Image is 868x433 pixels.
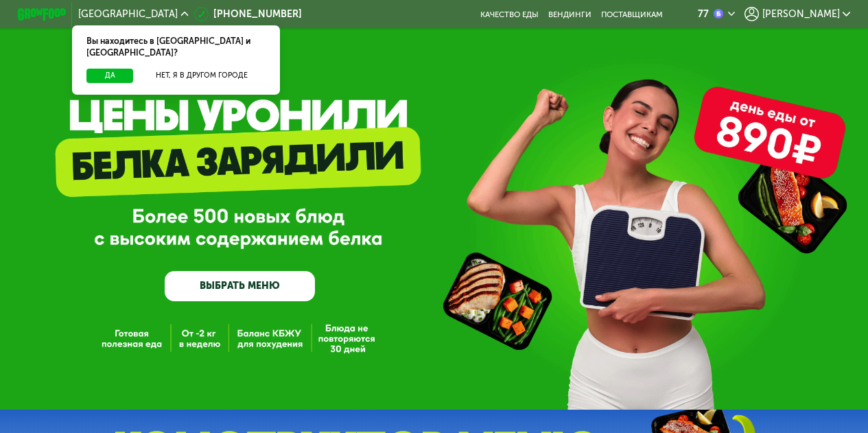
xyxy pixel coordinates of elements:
button: Нет, я в другом городе [138,69,265,83]
span: [PERSON_NAME] [762,10,840,19]
a: Вендинги [548,10,591,19]
button: Да [86,69,133,83]
a: Качество еды [480,10,539,19]
a: ВЫБРАТЬ МЕНЮ [165,271,315,301]
a: [PHONE_NUMBER] [194,7,302,21]
div: Вы находитесь в [GEOGRAPHIC_DATA] и [GEOGRAPHIC_DATA]? [72,25,279,69]
span: [GEOGRAPHIC_DATA] [78,10,178,19]
div: 77 [698,10,709,19]
div: поставщикам [601,10,663,19]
